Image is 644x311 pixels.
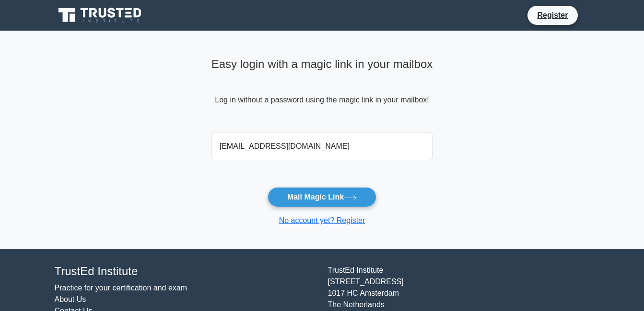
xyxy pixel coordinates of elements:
a: Register [531,9,574,21]
a: No account yet? Register [279,216,365,224]
input: Email [211,133,433,160]
a: About Us [55,295,86,303]
h4: Easy login with a magic link in your mailbox [211,57,433,71]
button: Mail Magic Link [268,187,376,207]
div: Log in without a password using the magic link in your mailbox! [211,54,433,129]
h4: TrustEd Institute [55,265,316,278]
a: Practice for your certification and exam [55,284,187,292]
